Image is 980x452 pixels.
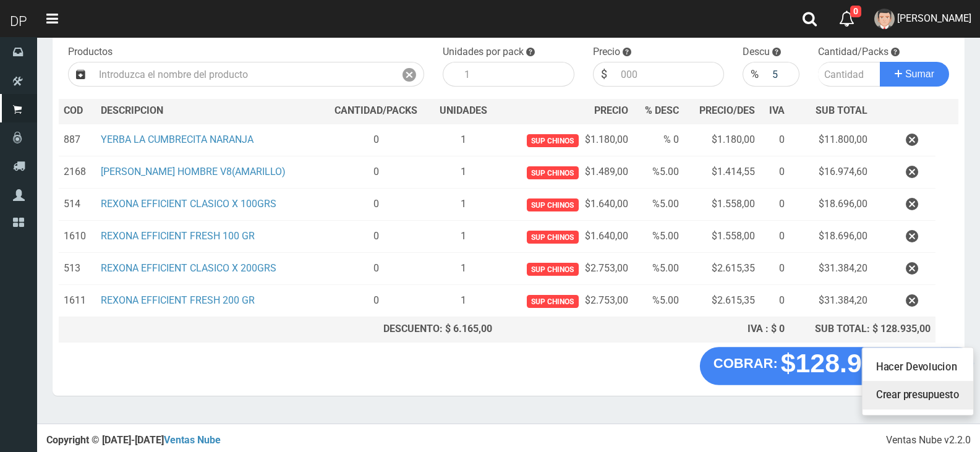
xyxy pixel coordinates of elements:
a: REXONA EFFICIENT FRESH 100 GR [101,230,255,242]
span: CRIPCION [119,104,163,116]
td: 0 [322,156,430,189]
td: 0 [322,285,430,317]
td: 1 [430,189,497,221]
input: 1 [458,62,574,87]
input: Introduzca el nombre del producto [93,62,395,87]
label: Descu [743,45,770,59]
td: 1 [430,221,497,253]
a: YERBA LA CUMBRECITA NARANJA [101,134,254,145]
div: IVA : $ 0 [689,322,785,336]
div: SUB TOTAL: $ 128.935,00 [795,322,931,336]
a: REXONA EFFICIENT CLASICO X 200GRS [101,262,276,274]
div: % [743,62,766,87]
td: 1 [430,124,497,156]
td: %5.00 [633,156,684,189]
td: $1.640,00 [497,189,633,221]
a: REXONA EFFICIENT FRESH 200 GR [101,294,255,306]
td: $2.615,35 [684,253,760,285]
input: Cantidad [818,62,881,87]
td: %5.00 [633,253,684,285]
label: Productos [68,45,113,59]
td: 2168 [59,156,96,189]
input: 000 [615,62,725,87]
label: Unidades por pack [443,45,524,59]
a: Ventas Nube [164,434,221,446]
div: $ [593,62,615,87]
td: 513 [59,253,96,285]
td: $2.753,00 [497,285,633,317]
td: 0 [760,189,790,221]
td: $1.180,00 [497,124,633,156]
th: COD [59,99,96,124]
td: 0 [760,156,790,189]
div: Ventas Nube v2.2.0 [886,433,971,448]
label: Precio [593,45,620,59]
th: DES [96,99,322,124]
td: 887 [59,124,96,156]
span: PRECIO [594,104,628,118]
td: $18.696,00 [790,221,872,253]
td: $31.384,20 [790,285,872,317]
td: 0 [760,124,790,156]
td: $1.414,55 [684,156,760,189]
a: Hacer Devolucion [863,353,973,382]
span: Sup chinos [527,134,578,147]
button: COBRAR: $128.935,00 [700,347,942,385]
label: Cantidad/Packs [818,45,888,59]
strong: $128.935,00 [781,349,929,378]
td: %5.00 [633,189,684,221]
td: 1610 [59,221,96,253]
span: Sup chinos [527,166,578,179]
a: Crear presupuesto [863,382,973,410]
td: $1.558,00 [684,221,760,253]
span: IVA [769,104,785,116]
td: 1611 [59,285,96,317]
td: 1 [430,156,497,189]
span: SUB TOTAL [816,104,867,118]
a: REXONA EFFICIENT CLASICO X 100GRS [101,198,276,210]
td: 0 [322,221,430,253]
td: 1 [430,253,497,285]
td: $1.558,00 [684,189,760,221]
div: DESCUENTO: $ 6.165,00 [327,322,492,336]
td: $2.615,35 [684,285,760,317]
td: %5.00 [633,285,684,317]
td: $2.753,00 [497,253,633,285]
td: 0 [760,221,790,253]
td: 514 [59,189,96,221]
td: % 0 [633,124,684,156]
button: Sumar [880,62,949,87]
td: $18.696,00 [790,189,872,221]
td: 0 [322,189,430,221]
td: 0 [322,124,430,156]
td: $1.180,00 [684,124,760,156]
td: 0 [760,285,790,317]
td: $1.640,00 [497,221,633,253]
strong: Copyright © [DATE]-[DATE] [46,434,221,446]
td: $16.974,60 [790,156,872,189]
td: 0 [760,253,790,285]
span: % DESC [645,104,679,116]
span: Sumar [905,69,934,79]
td: %5.00 [633,221,684,253]
td: 0 [322,253,430,285]
span: Sup chinos [527,263,578,276]
a: [PERSON_NAME] HOMBRE V8(AMARILLO) [101,166,286,177]
td: $1.489,00 [497,156,633,189]
th: UNIDADES [430,99,497,124]
img: User Image [874,9,895,29]
td: 1 [430,285,497,317]
td: $11.800,00 [790,124,872,156]
span: Sup chinos [527,295,578,308]
th: CANTIDAD/PACKS [322,99,430,124]
input: 000 [766,62,799,87]
span: 0 [850,6,861,17]
span: Sup chinos [527,198,578,211]
td: $31.384,20 [790,253,872,285]
span: [PERSON_NAME] [897,12,971,24]
strong: COBRAR: [714,356,778,371]
span: Sup chinos [527,231,578,244]
span: PRECIO/DES [699,104,755,116]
